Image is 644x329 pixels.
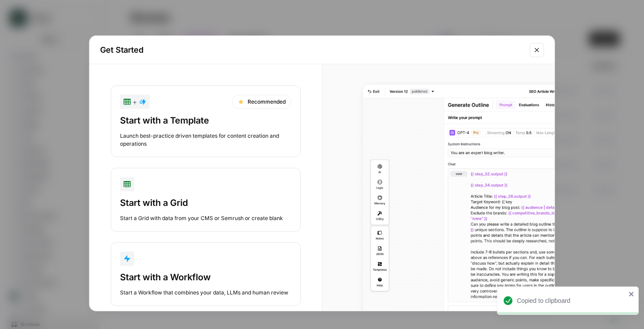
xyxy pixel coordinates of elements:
[530,43,544,57] button: Close modal
[628,290,635,298] button: close
[120,132,291,148] div: Launch best-practice driven templates for content creation and operations
[232,95,291,109] div: Recommended
[124,97,146,107] div: +
[111,242,301,306] button: Start with a WorkflowStart a Workflow that combines your data, LLMs and human review
[100,44,524,56] h2: Get Started
[517,296,626,305] div: Copied to clipboard
[120,289,291,297] div: Start a Workflow that combines your data, LLMs and human review
[120,214,291,222] div: Start a Grid with data from your CMS or Semrush or create blank
[120,271,291,283] div: Start with a Workflow
[111,168,301,232] button: Start with a GridStart a Grid with data from your CMS or Semrush or create blank
[120,114,291,127] div: Start with a Template
[111,85,301,157] button: +RecommendedStart with a TemplateLaunch best-practice driven templates for content creation and o...
[120,197,291,209] div: Start with a Grid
